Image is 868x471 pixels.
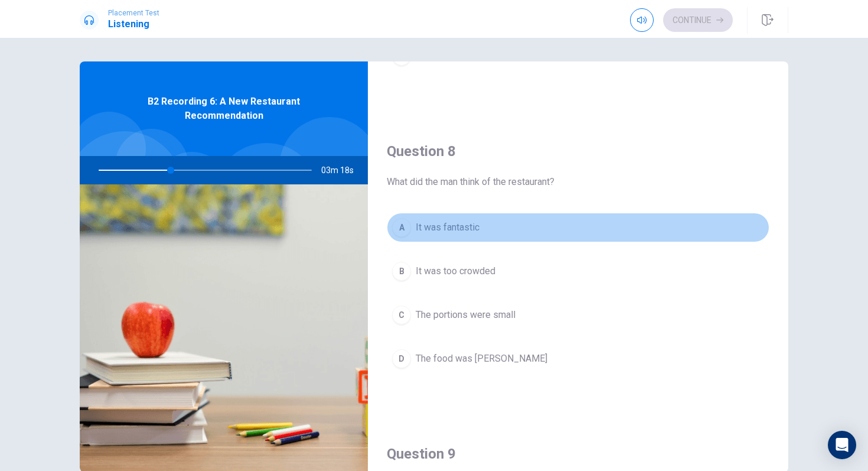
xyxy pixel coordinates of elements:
[108,9,159,17] span: Placement Test
[387,213,769,242] button: AIt was fantastic
[387,256,769,286] button: BIt was too crowded
[392,218,411,237] div: A
[416,352,547,366] span: The food was [PERSON_NAME]
[828,431,856,459] div: Open Intercom Messenger
[416,308,515,322] span: The portions were small
[108,17,159,31] h1: Listening
[321,156,363,184] span: 03m 18s
[392,349,411,368] div: D
[118,95,329,123] span: B2 Recording 6: A New Restaurant Recommendation
[416,220,479,235] span: It was fantastic
[387,444,769,463] h4: Question 9
[392,306,411,324] div: C
[416,264,495,278] span: It was too crowded
[387,300,769,330] button: CThe portions were small
[392,262,411,281] div: B
[387,344,769,373] button: DThe food was [PERSON_NAME]
[387,142,769,161] h4: Question 8
[387,175,769,189] span: What did the man think of the restaurant?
